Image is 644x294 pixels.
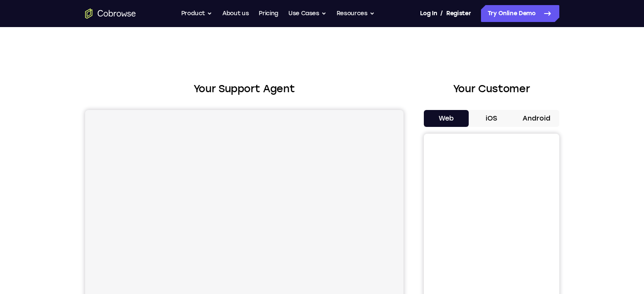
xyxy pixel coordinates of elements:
[181,5,213,22] button: Product
[222,5,249,22] a: About us
[259,5,278,22] a: Pricing
[440,8,443,19] span: /
[337,5,375,22] button: Resources
[469,110,514,127] button: iOS
[514,110,559,127] button: Android
[288,5,326,22] button: Use Cases
[446,5,471,22] a: Register
[85,8,136,19] a: Go to the home page
[85,81,404,96] h2: Your Support Agent
[420,5,437,22] a: Log In
[481,5,559,22] a: Try Online Demo
[424,81,559,96] h2: Your Customer
[424,110,469,127] button: Web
